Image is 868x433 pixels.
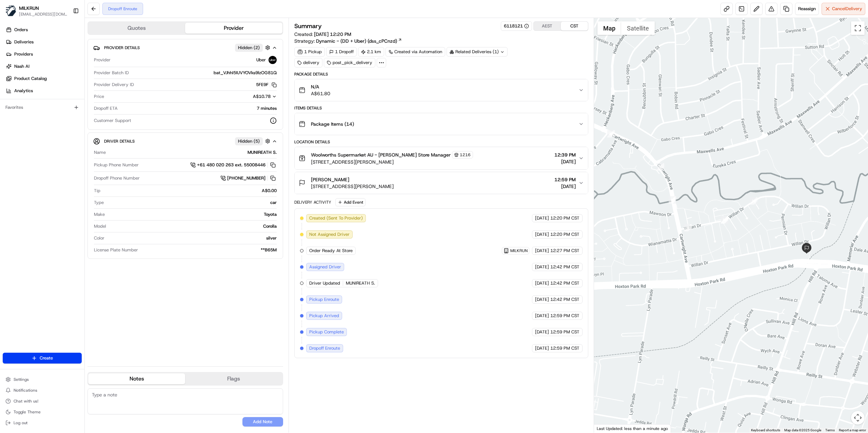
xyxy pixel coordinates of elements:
button: Provider [185,23,282,34]
span: Dynamic - (DD + Uber) (dss_cPCnzd) [316,38,397,44]
button: Map camera controls [851,411,865,425]
span: A$10.78 [253,94,271,99]
button: CST [561,22,588,30]
button: Reassign [795,3,819,15]
a: Analytics [3,85,84,96]
span: [DATE] [535,248,549,254]
a: Product Catalog [3,73,84,84]
button: Hidden (5) [235,137,272,145]
span: [DATE] 12:20 PM [314,31,351,37]
span: Pickup Phone Number [94,162,139,168]
div: 14 [607,130,615,138]
a: Nash AI [3,61,84,72]
span: Order Ready At Store [309,248,353,254]
div: Corolla [109,223,277,229]
span: Provider Batch ID [94,70,129,76]
span: Tip [94,188,100,194]
span: Product Catalog [14,76,47,82]
button: Toggle fullscreen view [851,21,865,35]
div: post_pick_delivery [324,58,375,67]
a: Dynamic - (DD + Uber) (dss_cPCnzd) [316,38,402,44]
span: Hidden ( 5 ) [238,138,260,144]
span: 1216 [460,152,471,158]
button: Flags [185,373,282,384]
span: Dropoff Phone Number [94,175,140,181]
button: Package Items (14) [295,113,588,135]
button: Woolworths Supermarket AU - [PERSON_NAME] Store Manager1216[STREET_ADDRESS][PERSON_NAME]12:39 PM[... [295,147,588,169]
span: Type [94,200,104,206]
span: Provider [94,57,111,63]
button: [EMAIL_ADDRESS][DOMAIN_NAME] [19,12,67,17]
div: silver [107,235,277,241]
button: Toggle Theme [3,407,82,417]
span: Price [94,94,104,100]
a: Report a map error [839,428,866,432]
span: Dropoff Enroute [309,345,340,351]
span: Customer Support [94,118,131,124]
div: Delivery Activity [294,200,331,205]
button: Driver DetailsHidden (5) [93,136,277,147]
button: Settings [3,375,82,384]
div: 12 [721,216,728,224]
span: 12:59 PM [554,176,576,183]
span: Provider Details [104,45,140,50]
div: Package Details [294,71,588,77]
button: Log out [3,418,82,428]
button: Chat with us! [3,396,82,406]
a: Open this area in Google Maps (opens a new window) [596,424,618,433]
div: 1 Pickup [294,47,325,57]
span: [DATE] [535,280,549,286]
span: [STREET_ADDRESS][PERSON_NAME] [311,183,394,190]
button: 5FE9F [256,82,277,88]
span: Package Items ( 14 ) [311,121,354,127]
span: Pickup Complete [309,329,344,335]
a: Deliveries [3,37,84,47]
span: 12:59 PM CST [550,345,579,351]
button: Show street map [597,21,621,35]
a: +61 480 020 263 ext. 55008446 [190,161,277,169]
div: Related Deliveries (1) [447,47,508,57]
button: Provider DetailsHidden (2) [93,42,277,53]
span: Orders [14,27,28,33]
span: License Plate Number [94,247,138,253]
div: delivery [294,58,322,67]
span: 12:27 PM CST [550,248,579,254]
span: Toggle Theme [14,409,41,415]
span: Driver Updated [309,280,340,286]
span: MILKRUN [510,248,528,253]
span: Provider Delivery ID [94,82,134,88]
img: MILKRUN [5,5,16,16]
a: Orders [3,24,84,35]
button: MILKRUNMILKRUN[EMAIL_ADDRESS][DOMAIN_NAME] [3,3,70,19]
span: Chat with us! [14,398,38,404]
span: Assigned Driver [309,264,341,270]
span: +61 480 020 263 ext. 55008446 [197,162,265,168]
span: A$61.80 [311,90,330,97]
div: A$0.00 [103,188,277,194]
div: 6118121 [504,23,529,29]
span: Cancel Delivery [832,6,862,12]
button: AEST [534,22,561,30]
span: Pickup Arrived [309,313,339,319]
span: [STREET_ADDRESS][PERSON_NAME] [311,159,473,165]
div: Last Updated: less than a minute ago [594,424,671,433]
a: Created via Automation [386,47,445,57]
span: Created (Sent To Provider) [309,215,363,221]
span: 12:42 PM CST [550,280,579,286]
span: [DATE] [535,215,549,221]
span: Settings [14,377,29,382]
button: Keyboard shortcuts [751,428,780,433]
div: 1 Dropoff [326,47,357,57]
span: Create [40,355,53,361]
span: 12:42 PM CST [550,264,579,270]
img: Google [596,424,618,433]
span: Uber [256,57,266,63]
span: 12:59 PM CST [550,313,579,319]
span: Dropoff ETA [94,105,118,111]
span: MUNIREATH S. [346,280,375,286]
div: 8 [657,163,664,171]
span: Hidden ( 2 ) [238,45,260,51]
button: Hidden (2) [235,43,272,52]
div: 9 [684,224,692,231]
div: Location Details [294,139,588,145]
